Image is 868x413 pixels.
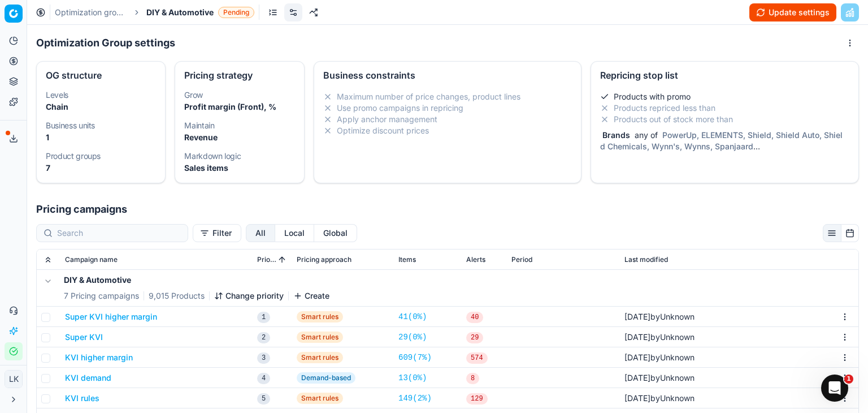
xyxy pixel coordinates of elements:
[398,393,432,404] a: 149(2%)
[184,152,294,160] dt: Markdown logic
[46,132,49,142] strong: 1
[624,352,650,362] span: [DATE]
[149,290,205,302] span: 9,015 Products
[5,370,23,388] button: LK
[276,254,288,265] button: Sorted by Priority ascending
[624,311,695,322] div: by Unknown
[297,332,343,343] span: Smart rules
[65,372,111,384] button: KVI demand
[314,224,357,242] button: global
[323,125,572,136] li: Optimize discount prices
[214,290,284,302] button: Change priority
[46,122,156,130] dt: Business units
[5,371,22,388] span: LK
[184,122,294,130] dt: Maintain
[600,71,849,80] div: Repricing stop list
[624,372,695,384] div: by Unknown
[297,372,355,384] span: Demand-based
[293,290,329,302] button: Create
[65,311,157,322] button: Super KVI higher margin
[257,255,276,264] span: Priority
[36,35,175,51] h1: Optimization Group settings
[41,253,55,266] button: Expand all
[46,152,156,160] dt: Product groups
[184,163,228,173] strong: Sales items
[466,312,483,323] span: 40
[257,332,270,343] span: 2
[146,7,214,18] span: DIY & Automotive
[46,91,156,99] dt: Levels
[398,332,427,343] a: 29(0%)
[466,393,488,405] span: 129
[466,352,488,364] span: 574
[57,227,181,239] input: Search
[600,130,843,151] span: PowerUp, ELEMENTS, Shield, Shield Auto, Shield Chemicals, Wynn's, Wynns, Spanjaard
[624,373,650,382] span: [DATE]
[275,224,314,242] button: local
[511,255,532,264] span: Period
[466,373,479,384] span: 8
[257,373,270,384] span: 4
[624,332,695,343] div: by Unknown
[55,7,254,18] nav: breadcrumb
[323,71,572,80] div: Business constraints
[749,3,836,21] button: Update settings
[184,91,294,99] dt: Grow
[297,311,343,322] span: Smart rules
[218,7,254,18] span: Pending
[600,91,849,102] li: Products with promo
[65,393,99,404] button: KVI rules
[398,311,427,322] a: 41(0%)
[184,132,218,142] strong: Revenue
[65,255,118,264] span: Campaign name
[821,375,848,402] iframe: Intercom live chat
[65,352,133,363] button: KVI higher margin
[323,91,572,102] li: Maximum number of price changes, product lines
[184,102,276,111] strong: Profit margin (Front), %
[297,393,343,404] span: Smart rules
[257,393,270,405] span: 5
[257,312,270,323] span: 1
[398,255,416,264] span: Items
[624,255,668,264] span: Last modified
[600,102,849,114] li: Products repriced less than
[64,290,139,302] span: 7 Pricing campaigns
[297,255,351,264] span: Pricing approach
[46,163,50,173] strong: 7
[600,130,632,140] span: Brands
[624,352,695,363] div: by Unknown
[257,352,270,364] span: 3
[632,130,660,140] span: any of
[55,7,127,18] a: Optimization groups
[323,114,572,125] li: Apply anchor management
[624,393,650,403] span: [DATE]
[323,102,572,114] li: Use promo campaigns in repricing
[146,7,254,18] span: DIY & AutomotivePending
[398,352,432,363] a: 609(7%)
[624,393,695,404] div: by Unknown
[466,332,483,343] span: 29
[624,332,650,342] span: [DATE]
[46,102,68,111] strong: Chain
[624,312,650,321] span: [DATE]
[600,114,849,125] li: Products out of stock more than
[65,332,103,343] button: Super KVI
[46,71,156,80] div: OG structure
[184,71,294,80] div: Pricing strategy
[246,224,275,242] button: all
[466,255,485,264] span: Alerts
[27,201,868,217] h1: Pricing campaigns
[193,224,241,242] button: Filter
[297,352,343,363] span: Smart rules
[398,372,427,384] a: 13(0%)
[64,274,329,286] h5: DIY & Automotive
[844,375,853,384] span: 1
